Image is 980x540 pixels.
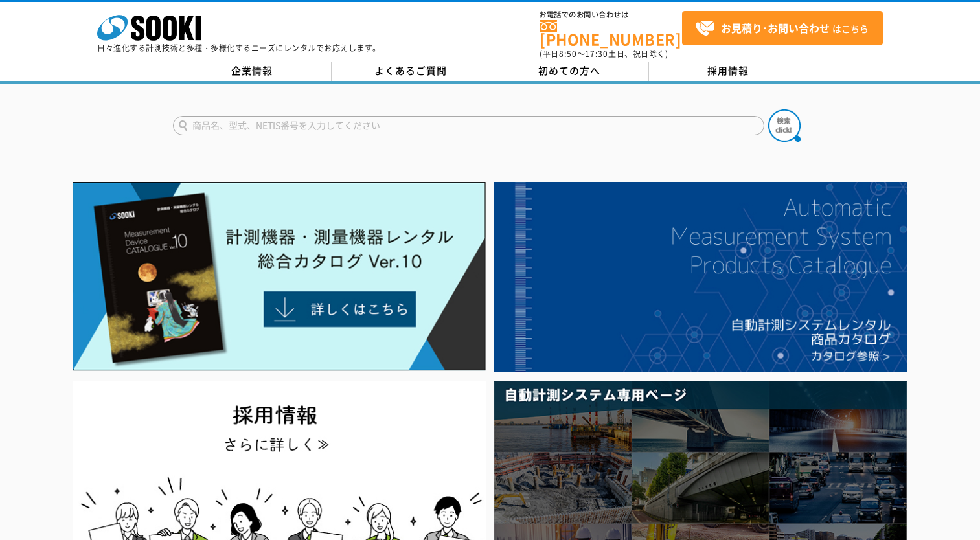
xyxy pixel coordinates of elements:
a: 初めての方へ [490,62,649,81]
a: よくあるご質問 [332,62,490,81]
a: 企業情報 [173,62,332,81]
img: btn_search.png [768,109,801,142]
input: 商品名、型式、NETIS番号を入力してください [173,116,764,135]
img: Catalog Ver10 [73,182,486,371]
span: (平日 ～ 土日、祝日除く) [540,48,668,60]
a: [PHONE_NUMBER] [540,20,682,47]
p: 日々進化する計測技術と多種・多様化するニーズにレンタルでお応えします。 [97,44,381,52]
span: 8:50 [559,48,577,60]
span: 17:30 [585,48,608,60]
span: はこちら [695,19,869,38]
img: 自動計測システムカタログ [494,182,907,372]
strong: お見積り･お問い合わせ [721,20,830,36]
span: 初めての方へ [538,63,600,78]
a: 採用情報 [649,62,808,81]
span: お電話でのお問い合わせは [540,11,682,19]
a: お見積り･お問い合わせはこちら [682,11,883,45]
